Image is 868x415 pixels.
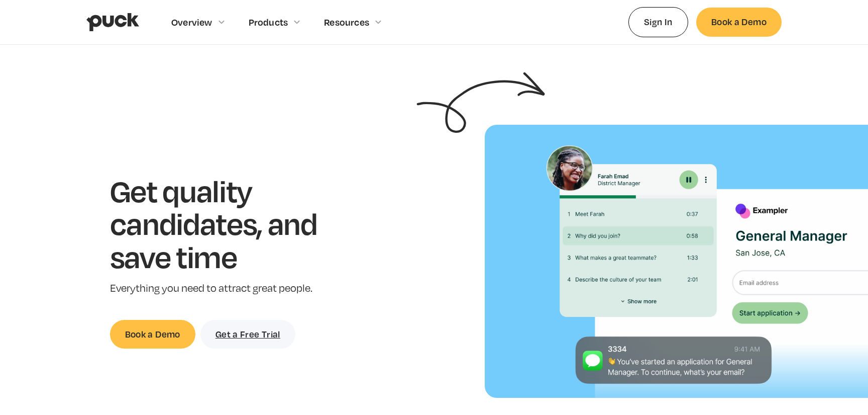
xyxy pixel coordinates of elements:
a: Book a Demo [696,8,782,36]
h1: Get quality candidates, and save time [110,174,349,273]
div: Resources [324,17,369,28]
a: Book a Demo [110,320,195,349]
a: Sign In [628,7,688,37]
div: Products [249,17,288,28]
a: Get a Free Trial [200,320,295,349]
div: Overview [171,17,212,28]
p: Everything you need to attract great people. [110,281,349,296]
